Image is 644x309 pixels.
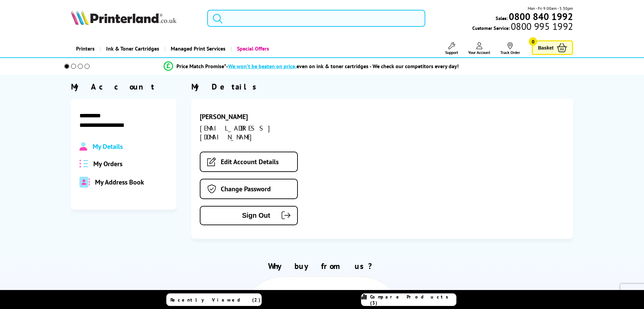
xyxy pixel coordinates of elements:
[529,37,537,46] span: 0
[500,42,520,55] a: Track Order
[200,206,298,225] button: Sign Out
[200,152,298,172] a: Edit Account Details
[496,15,508,21] span: Sales:
[93,159,122,168] span: My Orders
[176,63,226,70] span: Price Match Promise*
[510,23,573,30] span: 0800 995 1992
[170,297,261,303] span: Recently Viewed (2)
[71,10,176,25] img: Printerland Logo
[468,50,490,55] span: Your Account
[361,293,456,306] a: Compare Products (3)
[200,112,320,121] div: [PERSON_NAME]
[71,261,573,271] h2: Why buy from us?
[532,40,573,55] a: Basket 0
[200,124,320,141] div: [EMAIL_ADDRESS][DOMAIN_NAME]
[228,63,296,70] span: We won’t be beaten on price,
[71,81,176,92] div: My Account
[191,81,573,92] div: My Details
[472,23,573,31] span: Customer Service:
[71,10,199,26] a: Printerland Logo
[445,50,458,55] span: Support
[211,212,270,219] span: Sign Out
[200,179,298,199] a: Change Password
[79,177,90,188] img: address-book-duotone-solid.svg
[370,294,456,306] span: Compare Products (3)
[231,40,274,57] a: Special Offers
[226,63,459,70] div: - even on ink & toner cartridges - We check our competitors every day!
[164,40,231,57] a: Managed Print Services
[538,43,553,52] span: Basket
[166,293,262,306] a: Recently Viewed (2)
[71,40,100,57] a: Printers
[93,142,123,151] span: My Details
[95,178,144,187] span: My Address Book
[509,10,573,23] b: 0800 840 1992
[55,60,568,72] li: modal_Promise
[100,40,164,57] a: Ink & Toner Cartridges
[508,13,573,20] a: 0800 840 1992
[445,42,458,55] a: Support
[79,160,88,168] img: all-order.svg
[528,5,573,12] span: Mon - Fri 9:00am - 5:30pm
[468,42,490,55] a: Your Account
[79,142,87,151] img: Profile.svg
[106,40,159,57] span: Ink & Toner Cartridges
